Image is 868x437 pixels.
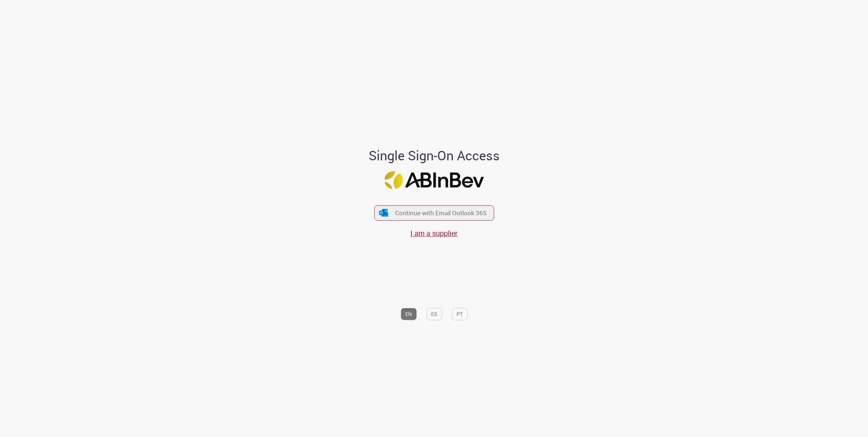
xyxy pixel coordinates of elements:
[410,228,458,238] a: I am a supplier
[401,308,417,320] button: EN
[379,209,389,217] img: ícone Azure/Microsoft 360
[384,171,484,189] img: Logo ABInBev
[333,148,535,163] h1: Single Sign-On Access
[374,205,494,220] button: ícone Azure/Microsoft 360 Continue with Email Outlook 365
[452,308,467,320] button: PT
[426,308,442,320] button: ES
[395,209,487,217] span: Continue with Email Outlook 365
